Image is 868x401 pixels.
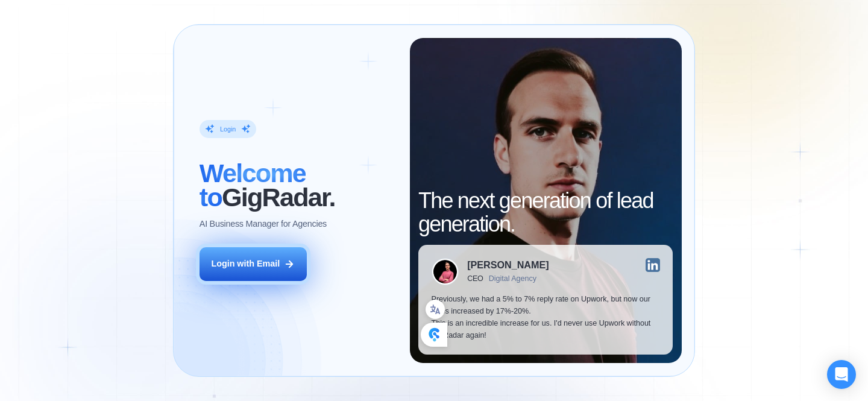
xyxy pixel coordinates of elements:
p: Previously, we had a 5% to 7% reply rate on Upwork, but now our sales increased by 17%-20%. This ... [432,294,660,341]
div: [PERSON_NAME] [467,260,549,270]
div: Open Intercom Messenger [827,360,856,389]
button: Login with Email [200,247,307,281]
div: Login [220,125,236,133]
div: Login with Email [211,258,280,270]
h2: ‍ GigRadar. [200,162,397,209]
div: Digital Agency [489,274,536,283]
p: AI Business Manager for Agencies [200,218,327,230]
span: Welcome to [200,159,306,212]
h2: The next generation of lead generation. [418,189,673,236]
div: CEO [467,274,483,283]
